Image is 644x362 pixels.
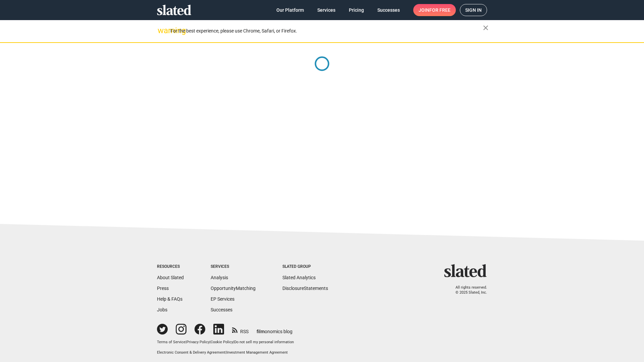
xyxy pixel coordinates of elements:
[157,307,167,312] a: Jobs
[210,340,211,344] span: |
[276,4,304,16] span: Our Platform
[343,4,369,16] a: Pricing
[460,4,487,16] a: Sign in
[429,4,450,16] span: for free
[372,4,405,16] a: Successes
[349,4,364,16] span: Pricing
[465,4,482,16] span: Sign in
[157,264,184,269] div: Resources
[211,340,233,344] a: Cookie Policy
[271,4,309,16] a: Our Platform
[232,324,249,335] a: RSS
[312,4,341,16] a: Services
[211,275,228,280] a: Analysis
[211,264,256,269] div: Services
[413,4,456,16] a: Joinfor free
[185,340,186,344] span: |
[233,340,234,344] span: |
[257,329,265,334] span: film
[377,4,400,16] span: Successes
[226,350,288,355] a: Investment Management Agreement
[157,296,182,302] a: Help & FAQs
[448,285,487,295] p: All rights reserved. © 2025 Slated, Inc.
[211,296,234,302] a: EP Services
[157,286,169,291] a: Press
[170,26,483,36] div: For the best experience, please use Chrome, Safari, or Firefox.
[225,350,226,355] span: |
[211,307,232,312] a: Successes
[234,340,294,345] button: Do not sell my personal information
[419,4,450,16] span: Join
[158,26,166,35] mat-icon: warning
[482,24,490,32] mat-icon: close
[282,275,316,280] a: Slated Analytics
[157,350,225,355] a: Electronic Consent & Delivery Agreement
[157,340,185,344] a: Terms of Service
[282,264,328,269] div: Slated Group
[282,286,328,291] a: DisclosureStatements
[257,323,292,335] a: filmonomics blog
[186,340,210,344] a: Privacy Policy
[157,275,184,280] a: About Slated
[211,286,256,291] a: OpportunityMatching
[317,4,335,16] span: Services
